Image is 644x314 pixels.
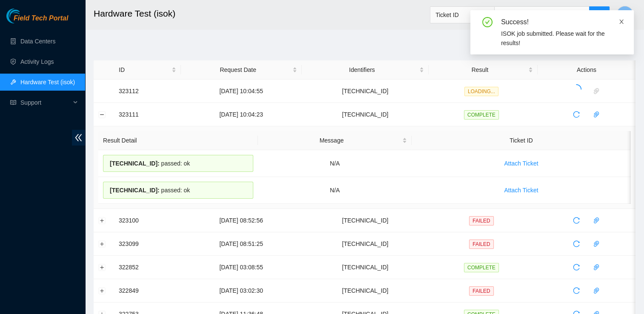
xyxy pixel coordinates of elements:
[98,131,258,150] th: Result Detail
[20,38,55,45] a: Data Centers
[497,183,545,197] button: Attach Ticket
[590,264,603,271] span: paper-clip
[114,256,181,279] td: 322852
[570,214,583,227] button: reload
[494,6,590,23] input: Enter text here...
[616,6,633,23] button: V
[20,94,71,111] span: Support
[538,60,635,80] th: Actions
[302,209,429,232] td: [TECHNICAL_ID]
[258,150,411,177] td: N/A
[623,9,627,20] span: V
[590,237,603,251] button: paper-clip
[469,240,493,249] span: FAILED
[181,209,302,232] td: [DATE] 08:52:56
[482,17,492,27] span: check-circle
[570,240,583,247] span: reload
[114,103,181,126] td: 323111
[99,217,106,224] button: Expand row
[501,29,624,48] div: ISOK job submitted. Please wait for the results!
[302,256,429,279] td: [TECHNICAL_ID]
[570,111,583,118] span: reload
[570,287,583,294] span: reload
[10,100,16,106] span: read
[110,187,160,194] span: [TECHNICAL_ID] :
[497,157,545,170] button: Attach Ticket
[181,103,302,126] td: [DATE] 10:04:23
[99,264,106,271] button: Expand row
[14,14,68,23] span: Field Tech Portal
[570,264,583,271] span: reload
[590,217,603,224] span: paper-clip
[302,232,429,256] td: [TECHNICAL_ID]
[570,237,583,251] button: reload
[435,9,489,21] span: Ticket ID
[590,240,603,247] span: paper-clip
[72,130,85,146] span: double-left
[590,260,603,274] button: paper-clip
[618,19,624,25] span: close
[103,155,253,172] div: passed: ok
[110,160,160,167] span: [TECHNICAL_ID] :
[6,15,68,26] a: Akamai TechnologiesField Tech Portal
[570,260,583,274] button: reload
[504,159,538,168] span: Attach Ticket
[6,9,43,23] img: Akamai Technologies
[571,84,582,95] span: loading
[469,286,493,296] span: FAILED
[114,279,181,303] td: 322849
[103,182,253,199] div: passed: ok
[412,131,631,150] th: Ticket ID
[181,80,302,103] td: [DATE] 10:04:55
[258,177,411,204] td: N/A
[181,232,302,256] td: [DATE] 08:51:25
[504,186,538,195] span: Attach Ticket
[469,216,493,226] span: FAILED
[99,111,106,118] button: Collapse row
[302,80,429,103] td: [TECHNICAL_ID]
[590,284,603,297] button: paper-clip
[20,58,54,65] a: Activity Logs
[302,279,429,303] td: [TECHNICAL_ID]
[570,108,583,121] button: reload
[114,209,181,232] td: 323100
[464,110,499,120] span: COMPLETE
[114,232,181,256] td: 323099
[114,80,181,103] td: 323112
[570,217,583,224] span: reload
[99,287,106,294] button: Expand row
[302,103,429,126] td: [TECHNICAL_ID]
[181,256,302,279] td: [DATE] 03:08:55
[20,79,75,86] a: Hardware Test (isok)
[464,87,498,96] span: LOADING...
[590,287,603,294] span: paper-clip
[464,263,499,272] span: COMPLETE
[99,240,106,247] button: Expand row
[590,108,603,121] button: paper-clip
[590,214,603,227] button: paper-clip
[590,111,603,118] span: paper-clip
[570,284,583,297] button: reload
[501,17,624,27] div: Success!
[589,6,610,23] button: search
[181,279,302,303] td: [DATE] 03:02:30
